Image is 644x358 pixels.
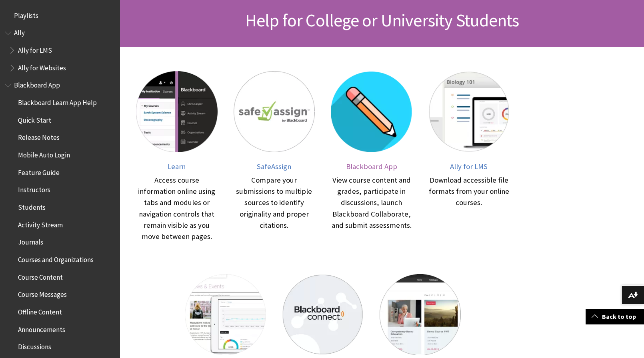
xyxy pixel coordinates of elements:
[136,71,218,153] img: Learn
[234,71,315,242] a: SafeAssign SafeAssign Compare your submissions to multiple sources to identify originality and pr...
[346,162,397,171] span: Blackboard App
[234,175,315,231] div: Compare your submissions to multiple sources to identify originality and proper citations.
[257,162,291,171] span: SafeAssign
[428,175,510,208] div: Download accessible file formats from your online courses.
[18,305,62,316] span: Offline Content
[18,218,63,229] span: Activity Stream
[380,274,461,356] img: Training and Development Manager
[234,71,315,153] img: SafeAssign
[18,166,60,177] span: Feature Guide
[18,113,51,124] span: Quick Start
[5,9,115,22] nav: Book outline for Playlists
[18,288,67,299] span: Course Messages
[586,309,644,324] a: Back to top
[428,71,510,242] a: Ally for LMS Ally for LMS Download accessible file formats from your online courses.
[18,340,51,351] span: Discussions
[168,162,186,171] span: Learn
[18,201,46,211] span: Students
[282,274,364,356] img: Connect
[18,131,60,142] span: Release Notes
[136,71,218,242] a: Learn Learn Access course information online using tabs and modules or navigation controls that r...
[18,323,65,334] span: Announcements
[331,175,412,231] div: View course content and grades, participate in discussions, launch Blackboard Collaborate, and su...
[136,175,218,242] div: Access course information online using tabs and modules or navigation controls that remain visibl...
[185,274,266,356] img: Ally for Websites
[18,44,52,54] span: Ally for LMS
[245,9,519,31] span: Help for College or University Students
[5,26,115,75] nav: Book outline for Anthology Ally Help
[18,61,66,72] span: Ally for Websites
[18,270,63,281] span: Course Content
[331,71,412,153] img: Blackboard App
[14,26,25,37] span: Ally
[428,71,510,153] img: Ally for LMS
[450,162,488,171] span: Ally for LMS
[18,96,97,107] span: Blackboard Learn App Help
[18,148,70,159] span: Mobile Auto Login
[331,71,412,242] a: Blackboard App Blackboard App View course content and grades, participate in discussions, launch ...
[14,79,60,89] span: Blackboard App
[18,253,94,264] span: Courses and Organizations
[14,9,38,20] span: Playlists
[18,183,50,194] span: Instructors
[18,236,43,247] span: Journals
